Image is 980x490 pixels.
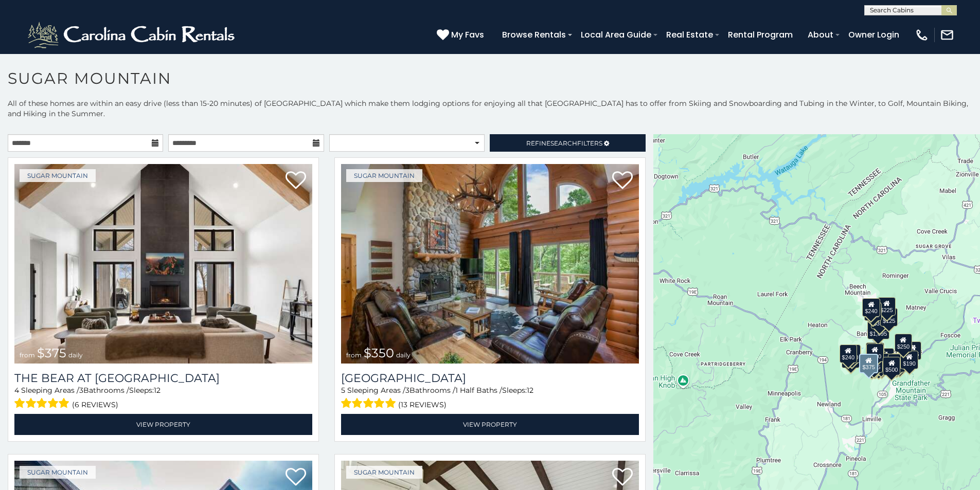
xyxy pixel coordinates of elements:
a: My Favs [437,28,487,42]
div: $240 [863,298,880,317]
a: Sugar Mountain [20,169,96,182]
img: The Bear At Sugar Mountain [14,164,312,364]
span: 3 [405,386,409,395]
div: $250 [895,334,912,352]
a: Add to favorites [286,170,306,192]
span: daily [396,351,411,359]
span: My Favs [451,28,484,41]
div: $190 [866,342,883,361]
span: 1 Half Baths / [455,386,502,395]
div: $225 [878,297,896,316]
span: from [346,351,362,359]
span: daily [68,351,83,359]
img: Grouse Moor Lodge [341,164,639,364]
div: $125 [880,308,898,326]
a: The Bear At Sugar Mountain from $375 daily [14,164,312,364]
div: $375 [860,354,878,373]
span: (13 reviews) [398,398,447,411]
div: Sleeping Areas / Bathrooms / Sleeps: [14,385,312,411]
span: $350 [364,346,394,360]
a: View Property [341,414,639,435]
a: About [803,26,839,44]
div: $500 [883,357,900,375]
a: Local Area Guide [576,26,656,44]
span: $375 [37,346,66,360]
span: 3 [79,386,83,395]
a: Real Estate [661,26,718,44]
div: $195 [888,354,905,372]
a: Add to favorites [286,467,306,488]
a: Sugar Mountain [346,169,422,182]
span: 12 [154,386,161,395]
span: Search [550,139,577,147]
img: phone-regular-white.png [915,28,929,42]
a: Sugar Mountain [346,466,422,479]
a: Grouse Moor Lodge from $350 daily [341,164,639,364]
div: $155 [904,341,921,360]
div: $300 [866,343,884,362]
span: (6 reviews) [72,398,118,411]
h3: The Bear At Sugar Mountain [14,371,312,385]
div: Sleeping Areas / Bathrooms / Sleeps: [341,385,639,411]
div: $240 [840,344,857,363]
a: [GEOGRAPHIC_DATA] [341,371,639,385]
div: $200 [877,348,894,367]
a: RefineSearchFilters [490,134,645,152]
a: Owner Login [843,26,904,44]
a: Browse Rentals [497,26,571,44]
img: mail-regular-white.png [940,28,954,42]
a: Rental Program [723,26,798,44]
a: Sugar Mountain [20,466,96,479]
span: 12 [527,386,533,395]
span: 5 [341,386,345,395]
img: White-1-2.png [26,20,239,50]
a: Add to favorites [612,467,633,488]
a: View Property [14,414,312,435]
a: The Bear At [GEOGRAPHIC_DATA] [14,371,312,385]
div: $1,095 [867,321,890,339]
span: 4 [14,386,19,395]
span: from [20,351,35,359]
h3: Grouse Moor Lodge [341,371,639,385]
span: Refine Filters [526,139,602,147]
a: Add to favorites [612,170,633,192]
div: $190 [901,351,918,369]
